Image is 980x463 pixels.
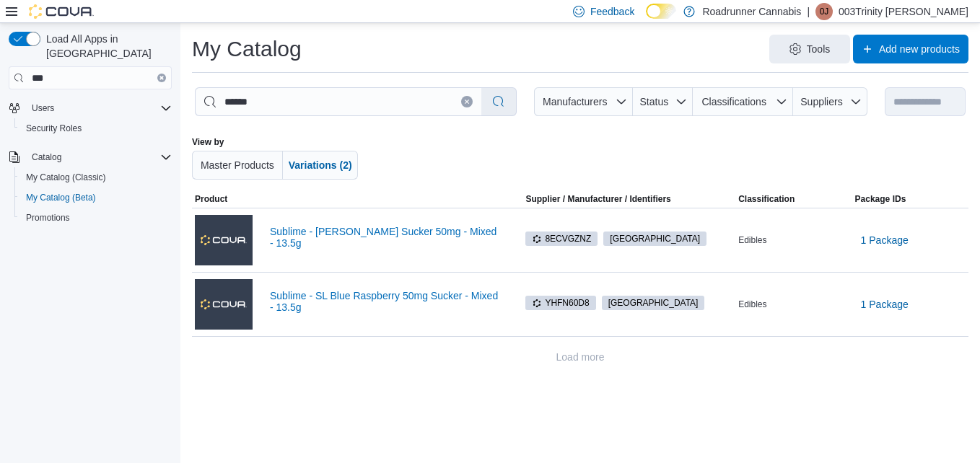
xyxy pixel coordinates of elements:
button: Tools [769,35,850,63]
span: Mesilla Valley [603,231,706,246]
span: Tools [807,42,831,56]
span: Master Products [201,159,274,171]
div: Edibles [735,296,852,313]
span: Classifications [701,96,766,107]
span: 1 Package [861,297,909,312]
button: Catalog [3,147,178,167]
span: Load more [556,350,605,364]
span: Package IDs [855,193,906,205]
button: Variations (2) [283,151,358,180]
span: Variations (2) [289,159,352,171]
button: Users [26,100,60,117]
button: Master Products [192,151,283,180]
span: Users [32,102,54,114]
span: Catalog [26,149,172,166]
p: | [807,3,810,20]
span: Mesilla Valley [602,296,705,310]
a: My Catalog (Classic) [20,169,112,186]
span: Add new products [879,42,960,56]
button: Status [633,87,693,116]
span: YHFN60D8 [532,296,589,309]
nav: Complex example [9,92,172,265]
button: Catalog [26,149,67,166]
span: 1 Package [861,233,909,247]
span: Feedback [590,4,634,19]
div: Supplier / Manufacturer / Identifiers [525,193,670,205]
img: Cova [29,4,94,19]
span: Catalog [32,151,61,163]
span: Users [26,100,172,117]
button: Promotions [14,208,178,228]
span: Load All Apps in [GEOGRAPHIC_DATA] [40,32,172,61]
span: My Catalog (Classic) [20,169,172,186]
span: [GEOGRAPHIC_DATA] [608,296,699,309]
span: 0J [820,3,829,20]
p: 003Trinity [PERSON_NAME] [839,3,968,20]
button: My Catalog (Classic) [14,167,178,188]
a: My Catalog (Beta) [20,189,102,206]
button: Add new products [853,35,968,63]
span: My Catalog (Beta) [20,189,172,206]
span: Suppliers [800,96,842,107]
button: Classifications [693,87,793,116]
a: Promotions [20,209,76,226]
a: Security Roles [20,120,87,137]
button: Clear input [157,74,166,82]
button: Manufacturers [534,87,632,116]
button: Load more [551,343,611,371]
button: Suppliers [793,87,868,116]
img: Sublime - SL Blue Raspberry 50mg Sucker - Mixed - 13.5g [195,279,253,330]
button: Users [3,98,178,118]
div: 003Trinity Jackson [815,3,833,20]
div: Edibles [735,231,852,249]
span: YHFN60D8 [525,296,595,310]
span: Supplier / Manufacturer / Identifiers [505,193,670,205]
a: Sublime - SL Blue Raspberry 50mg Sucker - Mixed - 13.5g [270,290,499,313]
span: Security Roles [20,120,172,137]
span: Security Roles [26,123,82,134]
span: My Catalog (Beta) [26,192,96,203]
button: 1 Package [855,290,914,319]
span: Dark Mode [646,19,647,19]
button: 1 Package [855,226,914,255]
a: Sublime - [PERSON_NAME] Sucker 50mg - Mixed - 13.5g [270,226,499,249]
input: Dark Mode [646,4,676,19]
span: 8ECVGZNZ [525,231,598,246]
img: Sublime - SL Cherry Sucker 50mg - Mixed - 13.5g [195,215,253,265]
span: Promotions [26,212,70,224]
button: My Catalog (Beta) [14,188,178,208]
span: 8ECVGZNZ [532,232,591,245]
p: Roadrunner Cannabis [702,3,801,20]
span: My Catalog (Classic) [26,172,106,183]
h1: My Catalog [192,35,302,63]
button: Security Roles [14,118,178,138]
label: View by [192,136,224,148]
span: Status [640,96,669,107]
span: Manufacturers [543,96,607,107]
span: [GEOGRAPHIC_DATA] [610,232,700,245]
span: Promotions [20,209,172,226]
button: Clear input [461,96,473,107]
span: Product [195,193,227,205]
span: Classification [738,193,795,205]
